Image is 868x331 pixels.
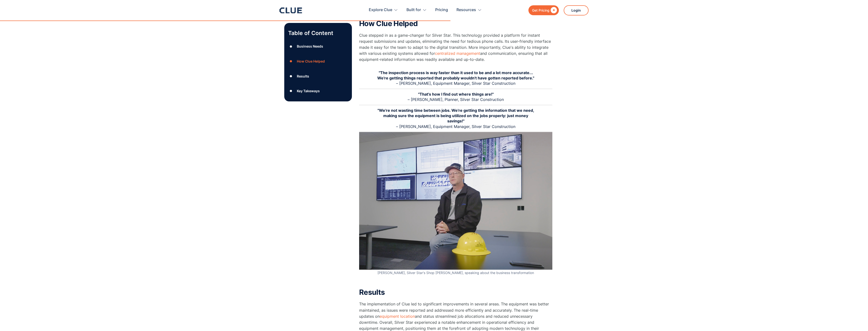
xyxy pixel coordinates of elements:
[288,58,294,65] div: ●
[297,58,325,64] div: How Clue Helped
[359,288,385,296] strong: Results
[359,277,552,283] p: ‍
[549,7,557,13] div: 
[369,2,392,18] div: Explore Clue
[359,105,552,132] blockquote: – [PERSON_NAME], Equipment Manager, Silver Star Construction
[406,2,421,18] div: Built for
[377,70,534,80] strong: "The inspection process is way faster than it used to be and a lot more accurate... We're getting...
[406,2,427,18] div: Built for
[359,32,552,63] p: Clue stepped in as a game-changer for Silver Star. This technology provided a platform for instan...
[418,92,494,97] strong: "That's how I find out where things are!"
[456,2,476,18] div: Resources
[359,271,552,275] figcaption: [PERSON_NAME], Silver Star's Shop [PERSON_NAME], speaking about the business transformation
[359,19,418,28] strong: How Clue Helped
[528,5,559,15] a: Get Pricing
[380,314,415,319] a: equipment location
[288,87,294,95] div: ●
[532,7,549,13] div: Get Pricing
[297,73,309,79] div: Results
[359,68,552,89] blockquote: – [PERSON_NAME], Equipment Manager, Silver Star Construction
[288,29,348,37] p: Table of Content
[435,51,480,56] a: centralized management
[288,72,294,80] div: ●
[435,2,448,18] a: Pricing
[288,72,348,80] a: ●Results
[359,89,552,105] blockquote: – [PERSON_NAME], Planner, Silver Star Construction
[369,2,398,18] div: Explore Clue
[297,88,320,94] div: Key Takeways
[456,2,482,18] div: Resources
[288,87,348,95] a: ●Key Takeways
[297,43,323,49] div: Business Needs
[288,58,348,65] a: ●How Clue Helped
[288,43,294,50] div: ●
[288,43,348,50] a: ●Business Needs
[564,5,589,15] a: Login
[377,108,534,124] strong: "We're not wasting time between jobs. We're getting the information that we need, making sure the...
